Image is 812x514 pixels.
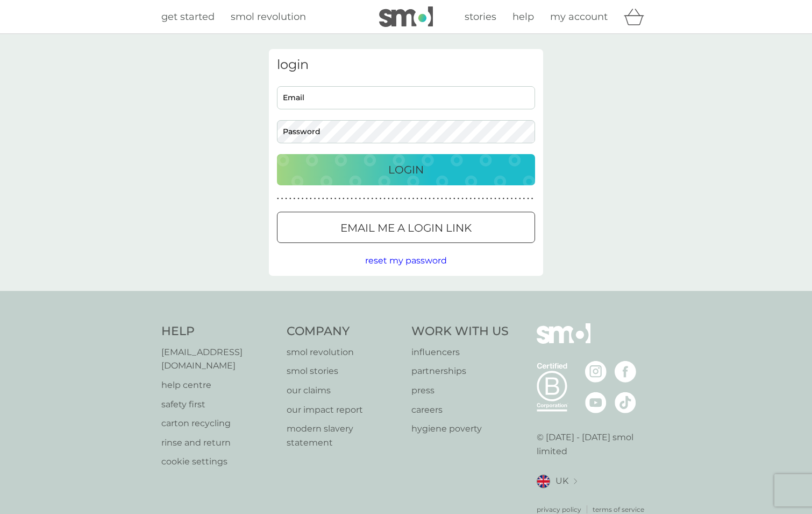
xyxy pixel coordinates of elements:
p: ● [305,196,308,202]
img: UK flag [537,475,550,488]
p: ● [466,196,468,202]
span: smol revolution [231,11,306,23]
p: Email me a login link [340,219,472,237]
a: carton recycling [161,416,276,430]
img: visit the smol Facebook page [615,361,636,383]
h4: Help [161,323,276,340]
p: ● [441,196,443,202]
p: ● [523,196,525,202]
p: ● [519,196,521,202]
p: ● [302,196,304,202]
p: ● [314,196,316,202]
p: ● [494,196,496,202]
p: ● [380,196,382,202]
a: smol revolution [287,345,401,359]
p: ● [363,196,365,202]
p: ● [498,196,501,202]
p: ● [388,196,390,202]
p: ● [490,196,493,202]
p: modern slavery statement [287,422,401,449]
a: get started [161,9,215,25]
p: ● [294,196,296,202]
a: stories [465,9,496,25]
p: ● [507,196,509,202]
p: ● [478,196,480,202]
a: smol stories [287,364,401,378]
p: ● [396,196,398,202]
p: ● [322,196,324,202]
p: ● [334,196,337,202]
h4: Work With Us [411,323,509,340]
p: ● [367,196,369,202]
button: Email me a login link [277,212,535,243]
p: ● [355,196,357,202]
a: help [512,9,534,25]
p: ● [375,196,377,202]
p: ● [383,196,386,202]
p: ● [449,196,451,202]
p: ● [453,196,455,202]
p: ● [458,196,460,202]
p: ● [433,196,435,202]
img: visit the smol Youtube page [585,392,607,413]
a: partnerships [411,364,509,378]
img: smol [379,6,433,27]
p: ● [502,196,504,202]
p: ● [445,196,447,202]
a: safety first [161,398,276,412]
span: get started [161,11,215,23]
p: Login [388,161,424,178]
p: ● [531,196,533,202]
p: ● [371,196,373,202]
p: ● [421,196,423,202]
p: ● [412,196,415,202]
img: visit the smol Instagram page [585,361,607,383]
div: basket [624,6,651,27]
p: ● [461,196,464,202]
p: ● [482,196,484,202]
p: ● [277,196,279,202]
p: ● [474,196,476,202]
p: press [411,384,509,398]
a: influencers [411,345,509,359]
p: ● [408,196,410,202]
p: our claims [287,384,401,398]
p: cookie settings [161,455,276,469]
p: ● [310,196,312,202]
p: ● [404,196,406,202]
p: ● [527,196,529,202]
a: smol revolution [231,9,306,25]
p: © [DATE] - [DATE] smol limited [537,430,651,458]
span: stories [465,11,496,23]
span: reset my password [365,255,447,266]
img: smol [537,323,590,360]
button: reset my password [365,254,447,268]
p: ● [515,196,517,202]
img: select a new location [574,478,577,484]
a: [EMAIL_ADDRESS][DOMAIN_NAME] [161,345,276,373]
button: Login [277,154,535,185]
p: ● [400,196,402,202]
a: careers [411,403,509,417]
a: my account [550,9,608,25]
p: ● [416,196,418,202]
h4: Company [287,323,401,340]
a: rinse and return [161,436,276,450]
p: ● [318,196,320,202]
a: our impact report [287,403,401,417]
p: ● [285,196,287,202]
p: ● [429,196,431,202]
p: hygiene poverty [411,422,509,436]
p: ● [297,196,300,202]
p: ● [338,196,340,202]
p: ● [469,196,472,202]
